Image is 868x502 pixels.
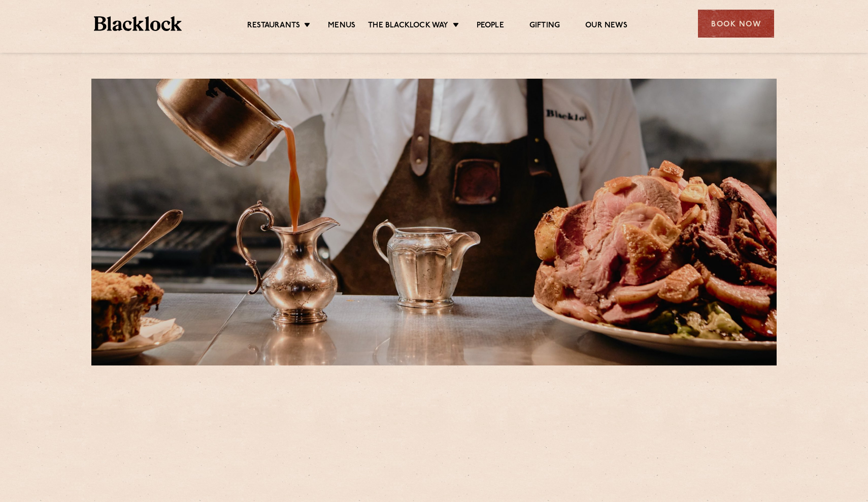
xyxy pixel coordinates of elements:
div: Book Now [698,10,774,38]
a: Our News [585,21,627,32]
a: Menus [328,21,355,32]
a: Restaurants [247,21,300,32]
a: People [477,21,504,32]
a: The Blacklock Way [368,21,448,32]
img: BL_Textured_Logo-footer-cropped.svg [94,16,182,31]
a: Gifting [529,21,560,32]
